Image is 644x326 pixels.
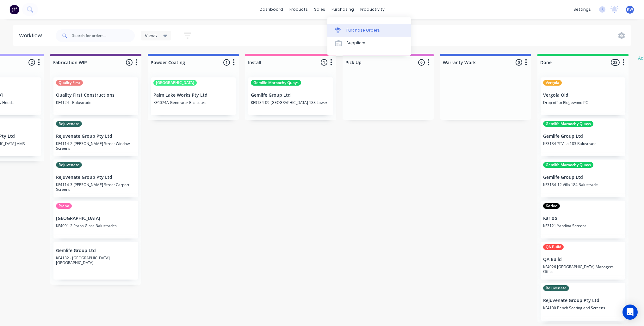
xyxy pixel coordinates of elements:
[543,182,623,187] p: KF3134-12 Villa 184 Balustrade
[145,32,157,39] span: Views
[153,93,233,98] p: Palm Lake Works Pty Ltd
[311,5,328,14] div: sales
[153,80,197,86] div: [GEOGRAPHIC_DATA]
[543,244,564,250] div: QA Build
[53,118,138,156] div: RejuvenateRejuvenate Group Pty LtdKF4114-2 [PERSON_NAME] Street Window Screens
[248,77,333,115] div: Gemlife Maroochy QuaysGemlife Group LtdKF3134-09 [GEOGRAPHIC_DATA] 188 Lower
[357,5,388,14] div: productivity
[251,100,331,105] p: KF3134-09 [GEOGRAPHIC_DATA] 188 Lower
[153,100,233,105] p: KF4074A Generator Enclosure
[328,5,357,14] div: purchasing
[541,242,625,280] div: QA BuildQA BuildKF4026 [GEOGRAPHIC_DATA] Managers Office
[543,134,623,139] p: Gemlife Group Ltd
[543,285,569,291] div: Rejuvenate
[56,121,82,127] div: Rejuvenate
[541,77,625,115] div: VergolaVergola Qld.Drop off to Ridgewood PC
[19,32,45,39] div: Workflow
[543,257,623,262] p: QA Build
[53,242,138,280] div: Gemlife Group LtdKF4132 - [GEOGRAPHIC_DATA] [GEOGRAPHIC_DATA]
[327,37,411,49] a: Suppliers
[327,24,411,36] a: Purchase Orders
[56,162,82,168] div: Rejuvenate
[251,93,331,98] p: Gemlife Group Ltd
[56,248,136,253] p: Gemlife Group Ltd
[541,283,625,321] div: RejuvenateRejuvenate Group Pty LtdKF4100 Bench Seating and Screens
[56,203,72,209] div: Prana
[56,175,136,180] p: Rejuvenate Group Pty Ltd
[53,160,138,197] div: RejuvenateRejuvenate Group Pty LtdKF4114-3 [PERSON_NAME] Street Carport Screens
[543,141,623,146] p: KF3134-?? Villa 183 Balustrade
[543,80,562,86] div: Vergola
[346,40,365,46] div: Suppliers
[541,201,625,238] div: KarlooKarlooKF3121 Yandina Screens
[543,264,623,274] p: KF4026 [GEOGRAPHIC_DATA] Managers Office
[541,118,625,156] div: Gemlife Maroochy QuaysGemlife Group LtdKF3134-?? Villa 183 Balustrade
[56,256,136,265] p: KF4132 - [GEOGRAPHIC_DATA] [GEOGRAPHIC_DATA]
[627,7,633,12] span: KW
[9,5,19,14] img: Factory
[541,160,625,197] div: Gemlife Maroochy QuaysGemlife Group LtdKF3134-12 Villa 184 Balustrade
[56,223,136,228] p: KF4091-2 Prana Glass Balustrades
[56,80,83,86] div: Quality First
[56,141,136,151] p: KF4114-2 [PERSON_NAME] Street Window Screens
[346,27,380,33] div: Purchase Orders
[53,77,138,115] div: Quality FirstQuality First ConstructionsKF4124 - Balustrade
[543,175,623,180] p: Gemlife Group Ltd
[543,121,593,127] div: Gemlife Maroochy Quays
[622,305,638,320] div: Open Intercom Messenger
[543,162,593,168] div: Gemlife Maroochy Quays
[56,100,136,105] p: KF4124 - Balustrade
[543,216,623,221] p: Karloo
[543,203,560,209] div: Karloo
[251,80,301,86] div: Gemlife Maroochy Quays
[543,100,623,105] p: Drop off to Ridgewood PC
[543,93,623,98] p: Vergola Qld.
[56,93,136,98] p: Quality First Constructions
[543,298,623,303] p: Rejuvenate Group Pty Ltd
[53,201,138,238] div: Prana[GEOGRAPHIC_DATA]KF4091-2 Prana Glass Balustrades
[286,5,311,14] div: products
[570,5,594,14] div: settings
[543,223,623,228] p: KF3121 Yandina Screens
[56,134,136,139] p: Rejuvenate Group Pty Ltd
[543,305,623,310] p: KF4100 Bench Seating and Screens
[72,29,135,42] input: Search for orders...
[56,216,136,221] p: [GEOGRAPHIC_DATA]
[257,5,286,14] a: dashboard
[56,182,136,192] p: KF4114-3 [PERSON_NAME] Street Carport Screens
[151,77,236,115] div: [GEOGRAPHIC_DATA]Palm Lake Works Pty LtdKF4074A Generator Enclosure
